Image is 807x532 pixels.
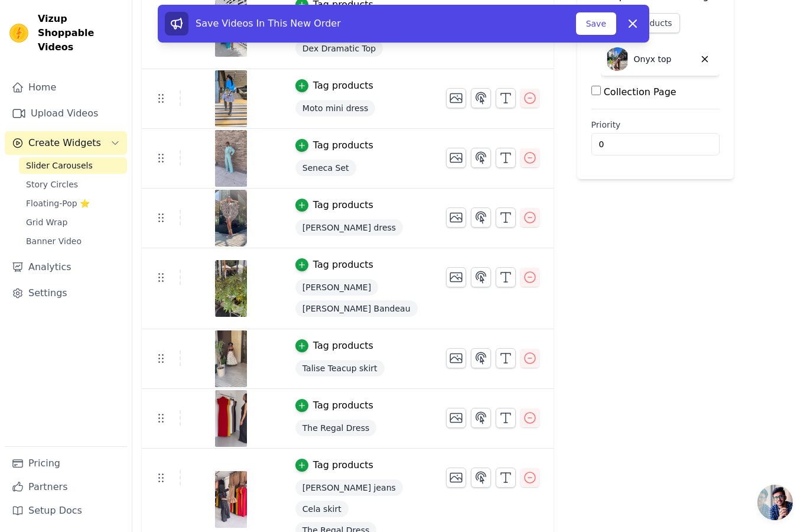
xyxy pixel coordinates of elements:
[313,138,373,153] div: Tag products
[5,281,127,305] a: Settings
[19,195,127,212] a: Floating-Pop ⭐
[606,47,629,71] img: Onyx top
[446,207,466,228] button: Change Thumbnail
[313,398,373,413] div: Tag products
[295,479,403,496] span: [PERSON_NAME] jeans
[19,233,127,249] a: Banner Video
[446,348,466,368] button: Change Thumbnail
[5,76,127,99] a: Home
[214,190,248,246] img: vizup-images-af28.jpg
[28,136,101,150] span: Create Widgets
[295,501,349,517] span: Cela skirt
[313,258,373,272] div: Tag products
[26,216,67,228] span: Grid Wrap
[295,258,373,272] button: Tag products
[214,260,248,317] img: vizup-images-c5fe.png
[26,197,90,209] span: Floating-Pop ⭐
[313,79,373,93] div: Tag products
[5,452,127,475] a: Pricing
[5,102,127,125] a: Upload Videos
[446,408,466,428] button: Change Thumbnail
[26,235,82,247] span: Banner Video
[295,420,376,436] span: The Regal Dress
[295,198,373,212] button: Tag products
[295,398,373,413] button: Tag products
[214,130,248,187] img: f0f6b2d9e6744180a05115c9d45761c7.thumbnail.0000000000.jpg
[5,255,127,279] a: Analytics
[446,148,466,168] button: Change Thumbnail
[19,157,127,174] a: Slider Carousels
[214,471,248,528] img: vizup-images-7bb1.jpg
[214,330,248,387] img: fddc00494384420b9a0e897cb6f0db34.thumbnail.0000000000.jpg
[604,86,676,98] label: Collection Page
[5,475,127,499] a: Partners
[26,160,93,171] span: Slider Carousels
[591,119,720,131] label: Priority
[446,88,466,108] button: Change Thumbnail
[5,131,127,155] button: Create Widgets
[26,179,78,190] span: Story Circles
[19,214,127,231] a: Grid Wrap
[695,49,715,69] button: Delete widget
[313,198,373,212] div: Tag products
[295,138,373,153] button: Tag products
[295,100,375,116] span: Moto mini dress
[196,18,341,29] span: Save Videos In This New Order
[446,267,466,287] button: Change Thumbnail
[634,53,672,65] p: Onyx top
[757,485,793,520] div: Open chat
[446,468,466,488] button: Change Thumbnail
[313,339,373,353] div: Tag products
[313,458,373,472] div: Tag products
[295,40,383,57] span: Dex Dramatic Top
[295,279,378,296] span: [PERSON_NAME]
[295,160,356,176] span: Seneca Set
[295,458,373,472] button: Tag products
[214,70,248,127] img: vizup-images-7aab.jpg
[576,12,616,35] button: Save
[295,300,418,317] span: [PERSON_NAME] Bandeau
[19,176,127,193] a: Story Circles
[5,499,127,523] a: Setup Docs
[295,219,403,236] span: [PERSON_NAME] dress
[295,360,385,377] span: Talise Teacup skirt
[214,390,248,447] img: a47c310c16944cd1a74decdb4cf179fa.thumbnail.0000000000.jpg
[295,79,373,93] button: Tag products
[295,339,373,353] button: Tag products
